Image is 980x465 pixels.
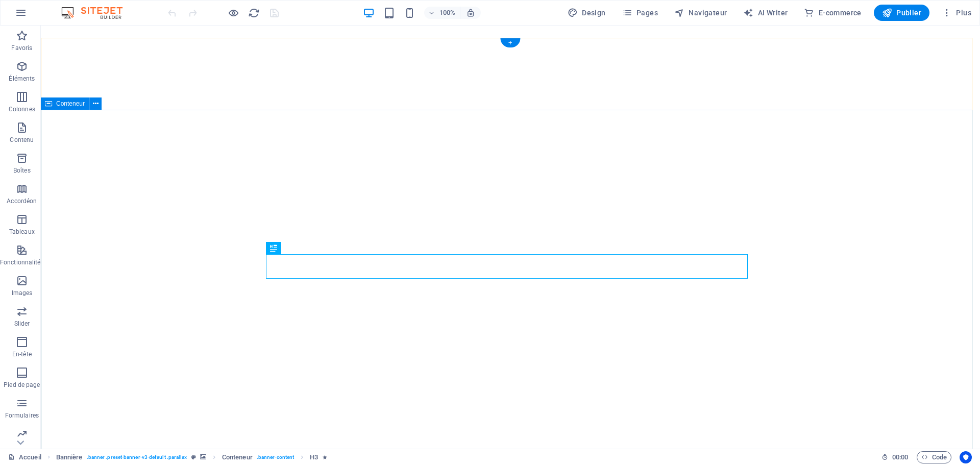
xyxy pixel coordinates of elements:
i: Actualiser la page [248,7,260,19]
span: Cliquez pour sélectionner. Double-cliquez pour modifier. [310,451,318,463]
span: : [899,453,901,461]
p: Contenu [10,136,34,144]
p: Boîtes [13,166,31,175]
p: Slider [14,320,30,328]
h6: 100% [439,7,456,19]
span: . banner-content [257,451,294,463]
p: Éléments [9,75,35,83]
p: Accordéon [7,197,37,205]
button: reload [248,7,260,19]
span: Cliquez pour sélectionner. Double-cliquez pour modifier. [222,451,253,463]
button: Code [917,451,951,463]
i: Cet élément est une présélection personnalisable. [191,454,196,460]
img: Editor Logo [59,7,135,19]
span: Pages [622,8,658,18]
p: Formulaires [5,411,39,420]
button: Plus [938,5,975,21]
span: 00 00 [892,451,908,463]
p: Tableaux [9,228,35,236]
i: Cet élément contient une animation. [323,454,327,460]
span: Cliquez pour sélectionner. Double-cliquez pour modifier. [56,451,83,463]
span: Publier [882,8,921,18]
button: Navigateur [670,5,731,21]
p: Pied de page [4,381,40,389]
span: Design [568,8,606,18]
button: Cliquez ici pour quitter le mode Aperçu et poursuivre l'édition. [227,7,239,19]
p: Images [12,289,33,297]
h6: Durée de la session [881,451,909,463]
span: . banner .preset-banner-v3-default .parallax [87,451,187,463]
div: Design (Ctrl+Alt+Y) [563,5,610,21]
span: E-commerce [804,8,861,18]
i: Lors du redimensionnement, ajuster automatiquement le niveau de zoom en fonction de l'appareil sé... [466,8,475,17]
i: Cet élément contient un arrière-plan. [200,454,206,460]
button: AI Writer [739,5,792,21]
button: Usercentrics [960,451,972,463]
button: Publier [874,5,929,21]
span: Conteneur [56,101,85,107]
nav: breadcrumb [56,451,327,463]
button: Pages [618,5,662,21]
span: Navigateur [674,8,727,18]
span: Plus [942,8,971,18]
button: 100% [424,7,460,19]
p: Colonnes [9,105,35,113]
button: E-commerce [800,5,865,21]
span: AI Writer [743,8,788,18]
p: Favoris [11,44,32,52]
a: Cliquez pour annuler la sélection. Double-cliquez pour ouvrir Pages. [8,451,41,463]
p: En-tête [12,350,32,358]
span: Code [921,451,947,463]
button: Design [563,5,610,21]
div: + [500,38,520,47]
